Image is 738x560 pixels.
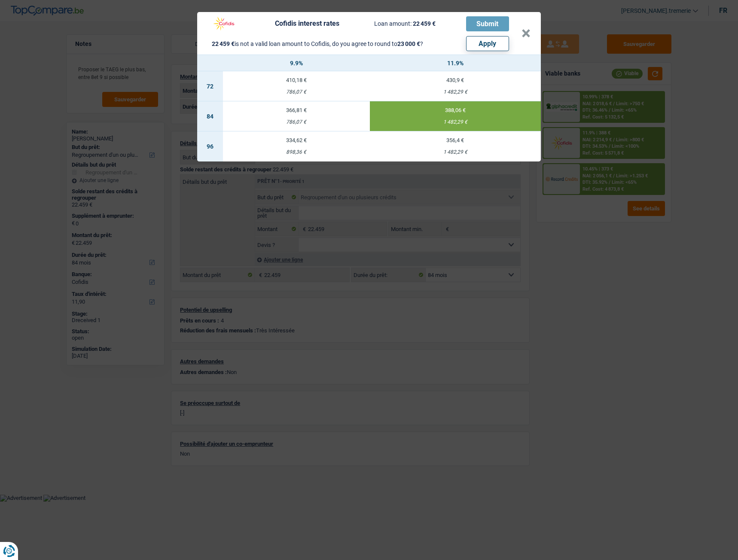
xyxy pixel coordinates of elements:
[374,20,412,27] span: Loan amount:
[370,119,541,125] div: 1 482,29 €
[212,40,235,47] span: 22 459 €
[370,55,541,71] th: 11.9%
[223,107,370,113] div: 366,81 €
[207,15,240,32] img: Cofidis
[370,77,541,83] div: 430,9 €
[521,29,531,38] button: ×
[370,89,541,95] div: 1 482,29 €
[223,55,370,71] th: 9.9%
[223,119,370,125] div: 786,07 €
[370,107,541,113] div: 388,06 €
[223,137,370,143] div: 334,62 €
[212,41,423,47] div: is not a valid loan amount to Cofidis, do you agree to round to ?
[223,149,370,155] div: 898,36 €
[370,137,541,143] div: 356,4 €
[397,40,420,47] span: 23 000 €
[466,16,509,31] button: Submit
[370,149,541,155] div: 1 482,29 €
[197,131,223,161] td: 96
[197,71,223,101] td: 72
[223,89,370,95] div: 786,07 €
[413,20,436,27] span: 22 459 €
[466,36,509,51] button: Apply
[275,20,339,27] div: Cofidis interest rates
[223,77,370,83] div: 410,18 €
[197,101,223,131] td: 84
